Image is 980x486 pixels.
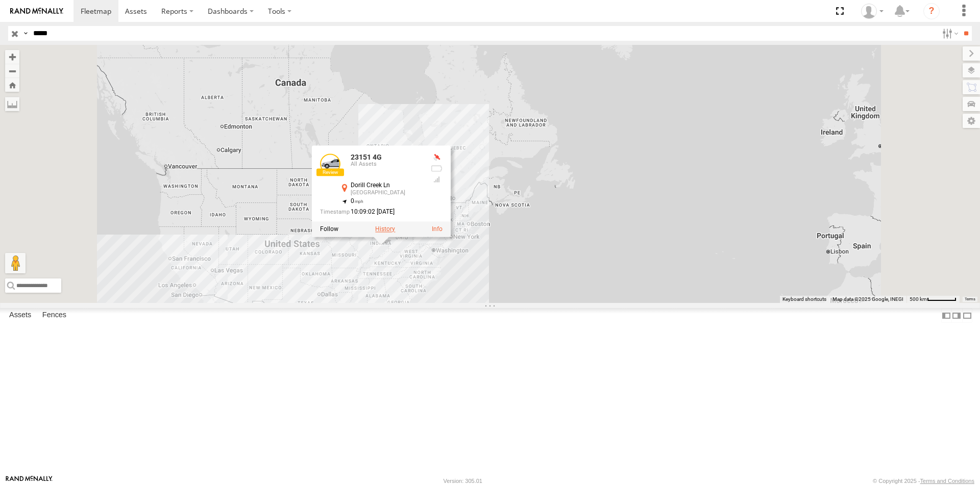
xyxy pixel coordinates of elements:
[965,297,975,301] a: Terms
[5,50,19,64] button: Zoom in
[920,478,974,484] a: Terms and Conditions
[320,226,338,233] label: Realtime tracking of Asset
[873,478,974,484] div: © Copyright 2025 -
[444,478,482,484] div: Version: 305.01
[351,153,382,161] a: 23151 4G
[923,3,940,19] i: ?
[10,8,63,15] img: rand-logo.svg
[4,309,36,323] label: Assets
[375,226,395,233] label: View Asset History
[351,162,422,168] div: All Assets
[432,226,443,233] a: View Asset Details
[6,476,53,486] a: Visit our Website
[910,296,927,302] span: 500 km
[962,308,972,323] label: Hide Summary Table
[5,78,19,92] button: Zoom Home
[951,308,962,323] label: Dock Summary Table to the Right
[938,26,960,41] label: Search Filter Options
[963,114,980,128] label: Map Settings
[351,182,422,189] div: Dorill Creek Ln
[906,296,960,303] button: Map Scale: 500 km per 54 pixels
[37,309,71,323] label: Fences
[5,64,19,78] button: Zoom out
[5,253,26,273] button: Drag Pegman onto the map to open Street View
[430,165,443,173] div: No battery health information received from this device.
[832,296,903,302] span: Map data ©2025 Google, INEGI
[782,296,826,303] button: Keyboard shortcuts
[21,26,30,41] label: Search Query
[5,97,19,111] label: Measure
[430,154,443,162] div: No GPS Fix
[857,4,887,19] div: Andres Calderon
[351,197,363,204] span: 0
[351,190,422,196] div: [GEOGRAPHIC_DATA]
[430,175,443,184] div: Last Event GSM Signal Strength
[941,308,951,323] label: Dock Summary Table to the Left
[320,209,422,216] div: Date/time of location update
[320,154,340,174] a: View Asset Details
